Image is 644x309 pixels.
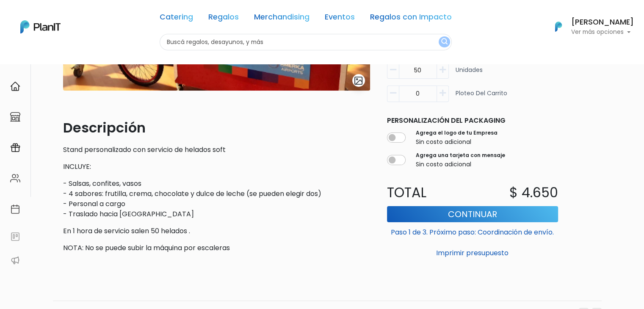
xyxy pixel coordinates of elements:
[63,243,370,253] p: NOTA: No se puede subir la máquina por escaleras
[20,20,61,33] img: PlanIt Logo
[10,81,20,91] img: home-e721727adea9d79c4d83392d1f703f7f8bce08238fde08b1acbfd93340b81755.svg
[10,255,20,265] img: partners-52edf745621dab592f3b2c58e3bca9d71375a7ef29c3b500c9f145b62cc070d4.svg
[387,206,558,222] button: Continuar
[10,143,20,153] img: campaigns-02234683943229c281be62815700db0a1741e53638e28bf9629b52c665b00959.svg
[63,179,370,219] p: - Salsas, confites, vasos - 4 sabores: frutilla, crema, chocolate y dulce de leche (se pueden ele...
[10,232,20,242] img: feedback-78b5a0c8f98aac82b08bfc38622c3050aee476f2c9584af64705fc4e61158814.svg
[63,118,370,138] p: Descripción
[325,14,355,24] a: Eventos
[387,246,558,260] button: Imprimir presupuesto
[10,112,20,122] img: marketplace-4ceaa7011d94191e9ded77b95e3339b90024bf715f7c57f8cf31f2d8c509eaba.svg
[44,8,122,25] div: ¿Necesitás ayuda?
[254,14,310,24] a: Merchandising
[416,160,505,168] p: Sin costo adicional
[370,14,452,24] a: Regalos con Impacto
[160,14,193,24] a: Catering
[382,182,473,202] p: Total
[509,182,558,202] p: $ 4.650
[456,88,507,105] p: Ploteo del carrito
[571,29,634,35] p: Ver más opciones
[387,223,558,237] p: Paso 1 de 3. Próximo paso: Coordinación de envío.
[63,226,370,236] p: En 1 hora de servicio salen 50 helados .
[208,14,239,24] a: Regalos
[63,145,370,155] p: Stand personalizado con servicio de helados soft
[63,162,370,172] p: INCLUYE:
[416,137,498,146] p: Sin costo adicional
[549,17,568,36] img: PlanIt Logo
[416,151,505,159] label: Agrega una tarjeta con mensaje
[354,76,363,86] img: gallery-light
[441,38,448,46] img: search_button-432b6d5273f82d61273b3651a40e1bd1b912527efae98b1b7a1b2c0702e16a8d.svg
[456,66,483,82] p: Unidades
[416,129,498,136] label: Agrega el logo de tu Empresa
[160,34,452,50] input: Buscá regalos, desayunos, y más
[10,173,20,183] img: people-662611757002400ad9ed0e3c099ab2801c6687ba6c219adb57efc949bc21e19d.svg
[387,115,558,125] p: Personalización del packaging
[571,19,634,26] h6: [PERSON_NAME]
[10,204,20,214] img: calendar-87d922413cdce8b2cf7b7f5f62616a5cf9e4887200fb71536465627b3292af00.svg
[544,16,634,38] button: PlanIt Logo [PERSON_NAME] Ver más opciones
